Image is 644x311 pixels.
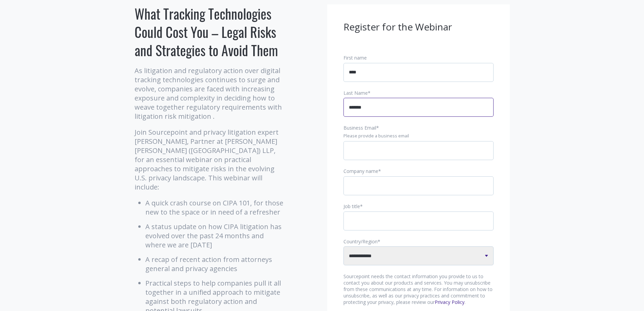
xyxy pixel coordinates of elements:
[343,90,368,96] span: Last Name
[435,299,464,305] a: Privacy Policy
[343,54,367,61] span: First name
[343,203,360,209] span: Job title
[145,222,285,249] li: A status update on how CIPA litigation has evolved over the past 24 months and where we are [DATE]
[135,4,285,59] h1: What Tracking Technologies Could Cost You – Legal Risks and Strategies to Avoid Them
[343,133,494,139] legend: Please provide a business email
[145,255,285,273] li: A recap of recent action from attorneys general and privacy agencies
[135,128,285,192] p: Join Sourcepoint and privacy litigation expert [PERSON_NAME], Partner at [PERSON_NAME] [PERSON_NA...
[145,198,285,217] li: A quick crash course on CIPA 101, for those new to the space or in need of a refresher
[343,125,376,131] span: Business Email
[343,168,378,174] span: Company name
[343,238,378,245] span: Country/Region
[343,21,494,34] h3: Register for the Webinar
[343,273,494,306] p: Sourcepoint needs the contact information you provide to us to contact you about our products and...
[135,66,285,121] p: As litigation and regulatory action over digital tracking technologies continues to surge and evo...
